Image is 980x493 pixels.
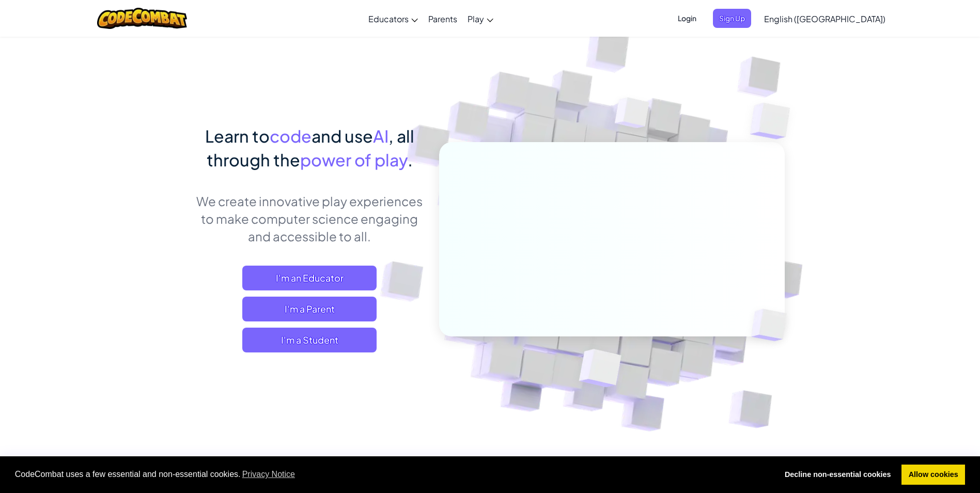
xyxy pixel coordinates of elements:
a: English ([GEOGRAPHIC_DATA]) [759,5,891,33]
a: I'm a Parent [242,297,377,321]
img: Overlap cubes [595,77,670,154]
p: We create innovative play experiences to make computer science engaging and accessible to all. [196,192,424,245]
span: AI [373,126,388,146]
a: allow cookies [901,465,965,485]
span: Play [468,13,484,24]
a: Educators [363,5,423,33]
span: . [408,149,413,170]
a: Parents [423,5,462,33]
span: English ([GEOGRAPHIC_DATA]) [764,13,885,24]
img: Overlap cubes [553,327,646,413]
img: CodeCombat logo [97,8,188,29]
button: I'm a Student [242,328,377,352]
span: Learn to [205,126,270,146]
a: deny cookies [777,465,898,485]
img: Overlap cubes [734,287,811,363]
img: Overlap cubes [729,78,819,165]
span: CodeCombat uses a few essential and non-essential cookies. [15,467,770,482]
button: Sign Up [713,9,751,28]
button: Login [672,9,703,28]
a: Play [462,5,499,33]
span: Educators [368,13,409,24]
span: code [270,126,312,146]
span: power of play [300,149,408,170]
span: and use [312,126,373,146]
a: I'm an Educator [242,266,377,290]
a: learn more about cookies [241,467,297,482]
